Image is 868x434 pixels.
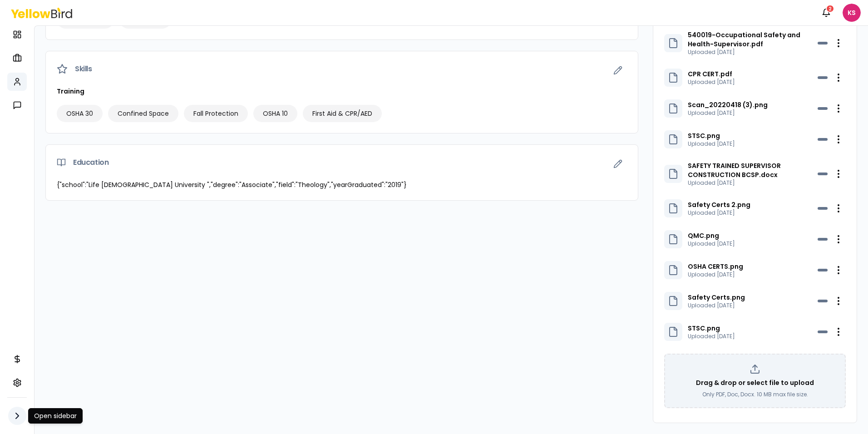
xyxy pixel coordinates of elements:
[688,293,745,302] p: Safety Certs.png
[688,271,743,278] p: Uploaded [DATE]
[73,159,108,166] span: Education
[66,109,93,118] span: OSHA 30
[817,4,835,22] button: 2
[688,109,768,117] p: Uploaded [DATE]
[57,180,627,189] p: {"school":"Life [DEMOGRAPHIC_DATA] University ","degree":"Associate","field":"Theology","yearGrad...
[696,378,814,387] p: Drag & drop or select file to upload
[118,109,169,118] span: Confined Space
[688,30,818,49] p: 540019-Occupational Safety and Health-Supervisor.pdf
[688,69,735,79] p: CPR CERT.pdf
[108,105,178,122] div: Confined Space
[688,240,735,247] p: Uploaded [DATE]
[688,302,745,309] p: Uploaded [DATE]
[312,109,372,118] span: First Aid & CPR/AED
[688,209,750,217] p: Uploaded [DATE]
[57,105,103,122] div: OSHA 30
[688,100,768,109] p: Scan_20220418 (3).png
[688,140,735,148] p: Uploaded [DATE]
[253,105,297,122] div: OSHA 10
[57,87,627,96] h3: Training
[688,179,818,187] p: Uploaded [DATE]
[688,79,735,86] p: Uploaded [DATE]
[688,324,735,333] p: STSC.png
[193,109,238,118] span: Fall Protection
[263,109,288,118] span: OSHA 10
[826,5,834,13] div: 2
[75,65,92,73] span: Skills
[184,105,248,122] div: Fall Protection
[688,131,735,140] p: STSC.png
[688,161,818,179] p: SAFETY TRAINED SUPERVISOR CONSTRUCTION BCSP.docx
[688,231,735,240] p: QMC.png
[843,4,861,22] span: KS
[688,200,750,209] p: Safety Certs 2.png
[303,105,382,122] div: First Aid & CPR/AED
[702,391,808,398] p: Only PDF, Doc, Docx. 10 MB max file size.
[688,262,743,271] p: OSHA CERTS.png
[688,333,735,340] p: Uploaded [DATE]
[664,354,846,408] div: Drag & drop or select file to uploadOnly PDF, Doc, Docx. 10 MB max file size.
[688,49,818,56] p: Uploaded [DATE]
